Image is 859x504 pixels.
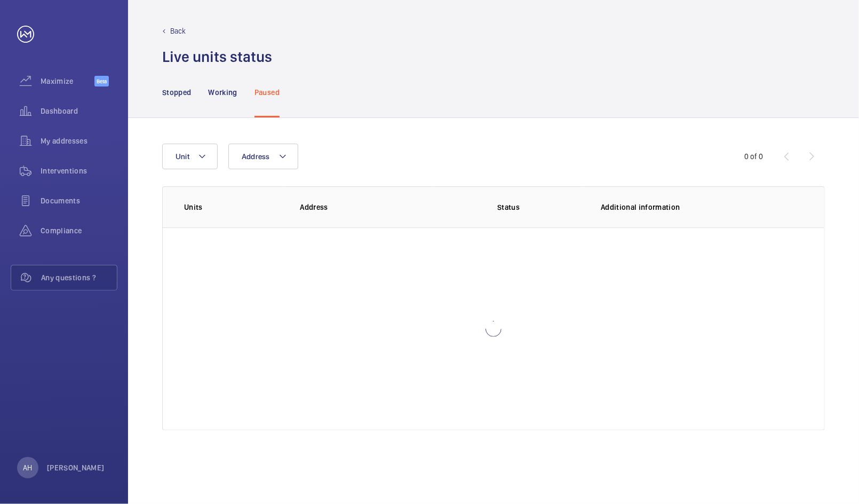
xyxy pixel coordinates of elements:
span: Address [242,152,270,161]
span: Documents [41,195,117,206]
button: Address [228,144,298,169]
p: [PERSON_NAME] [47,462,105,473]
p: Stopped [162,87,191,98]
p: Working [208,87,237,98]
span: Maximize [41,76,94,86]
span: Beta [94,76,109,86]
p: AH [23,462,32,473]
p: Units [184,202,283,212]
button: Unit [162,144,218,169]
div: 0 of 0 [744,151,763,162]
p: Address [300,202,433,212]
p: Status [441,202,576,212]
p: Paused [254,87,280,98]
span: Any questions ? [41,272,117,283]
span: Interventions [41,166,117,176]
span: My addresses [41,136,117,146]
p: Back [170,26,186,36]
h1: Live units status [162,47,272,67]
span: Dashboard [41,106,117,116]
p: Additional information [601,202,803,212]
span: Unit [176,152,189,161]
span: Compliance [41,225,117,236]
